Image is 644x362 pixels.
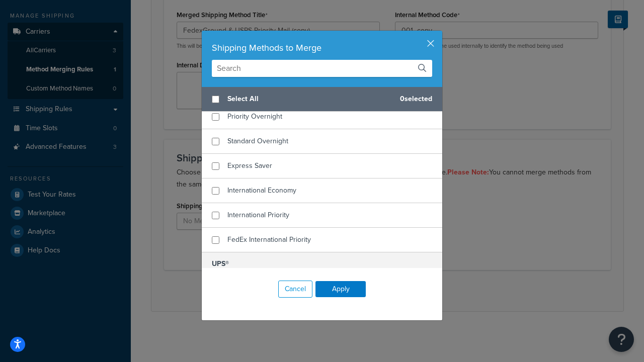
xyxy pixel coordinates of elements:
h5: UPS® [202,252,442,276]
span: FedEx International Priority [227,234,311,245]
span: Express Saver [227,160,272,171]
span: Standard Overnight [227,136,288,146]
div: Shipping Methods to Merge [212,41,432,55]
input: Search [212,60,432,77]
span: Priority Overnight [227,111,282,122]
button: Cancel [278,281,312,298]
div: 0 selected [202,87,442,112]
span: International Priority [227,210,289,220]
span: Select All [227,92,392,106]
button: Apply [315,281,366,297]
span: International Economy [227,185,296,196]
